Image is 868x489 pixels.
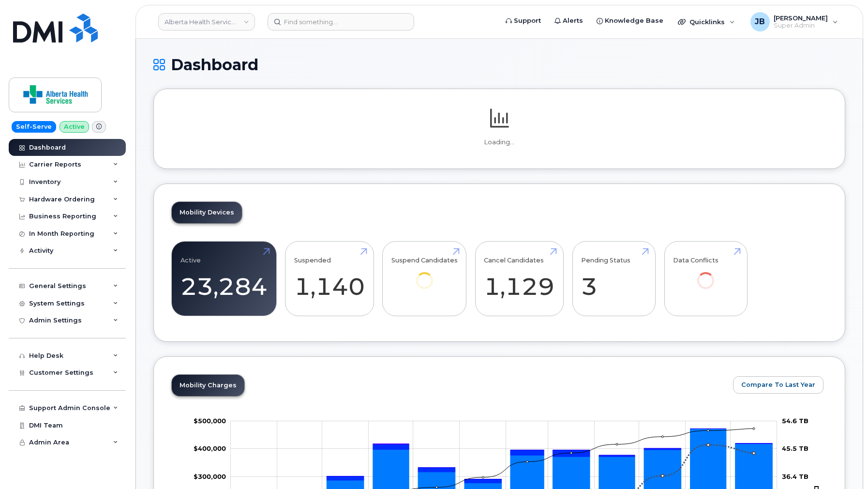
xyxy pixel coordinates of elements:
a: Mobility Devices [172,202,242,223]
a: Pending Status 3 [581,247,646,311]
g: $0 [194,444,226,452]
h1: Dashboard [153,56,845,73]
a: Suspend Candidates [391,247,458,303]
tspan: 45.5 TB [782,444,808,452]
tspan: 36.4 TB [782,473,808,480]
button: Compare To Last Year [733,376,823,394]
a: Active 23,284 [180,247,268,311]
tspan: $300,000 [194,473,226,480]
p: Loading... [171,138,827,147]
tspan: $500,000 [194,417,226,425]
a: Mobility Charges [172,375,244,396]
span: Compare To Last Year [741,380,815,389]
tspan: $400,000 [194,444,226,452]
a: Cancel Candidates 1,129 [484,247,554,311]
g: $0 [194,473,226,480]
a: Data Conflicts [673,247,738,303]
g: $0 [194,417,226,425]
tspan: 54.6 TB [782,417,808,425]
a: Suspended 1,140 [294,247,365,311]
